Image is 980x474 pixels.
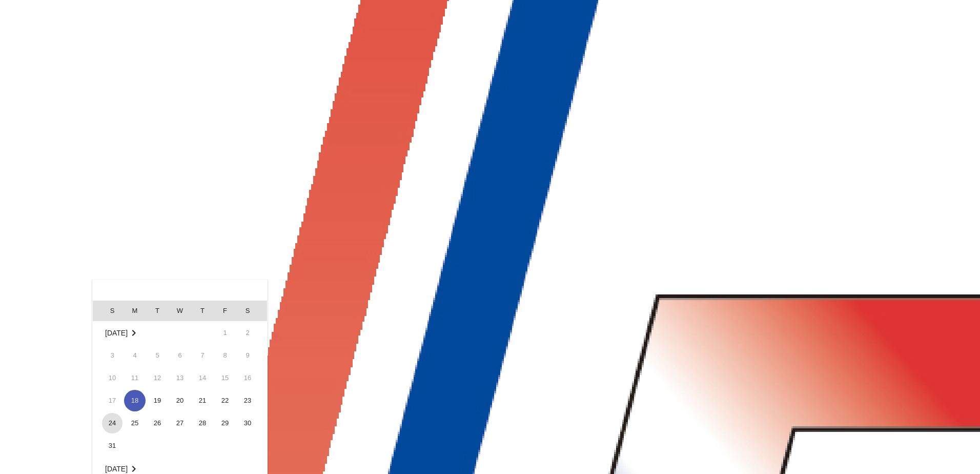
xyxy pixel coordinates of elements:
[169,367,191,389] td: Wednesday August 13 2025
[93,367,124,389] td: Sunday August 10 2025
[170,413,190,433] span: 27
[236,301,267,321] th: S
[215,390,235,411] span: 22
[93,412,124,434] td: Sunday August 24 2025
[236,367,267,389] td: Saturday August 16 2025
[191,412,214,434] td: Thursday August 28 2025
[214,389,236,412] td: Friday August 22 2025
[93,321,267,344] tr: Week 1
[191,301,214,321] th: T
[93,389,124,412] td: Sunday August 17 2025
[146,344,169,367] td: Tuesday August 5 2025
[237,390,258,411] span: 23
[93,321,169,344] td: August 2025
[192,413,213,433] span: 28
[105,465,128,473] span: [DATE]
[214,301,236,321] th: F
[102,413,122,433] span: 24
[215,413,235,433] span: 29
[93,367,267,389] tr: Week 3
[191,389,214,412] td: Thursday August 21 2025
[237,413,258,433] span: 30
[214,412,236,434] td: Friday August 29 2025
[124,301,146,321] th: M
[146,301,169,321] th: T
[124,389,146,412] td: Monday August 18 2025
[93,344,267,367] tr: Week 2
[236,412,267,434] td: Saturday August 30 2025
[93,344,124,367] td: Sunday August 3 2025
[93,434,267,458] tr: Week 6
[146,367,169,389] td: Tuesday August 12 2025
[93,434,124,458] td: Sunday August 31 2025
[169,389,191,412] td: Wednesday August 20 2025
[236,321,267,344] td: Saturday August 2 2025
[191,367,214,389] td: Thursday August 14 2025
[124,412,146,434] td: Monday August 25 2025
[214,344,236,367] td: Friday August 8 2025
[93,389,267,412] tr: Week 4
[191,344,214,367] td: Thursday August 7 2025
[192,390,213,411] span: 21
[102,436,122,456] span: 31
[214,321,236,344] td: Friday August 1 2025
[236,389,267,412] td: Saturday August 23 2025
[124,390,146,411] span: 18
[125,413,145,433] span: 25
[146,389,169,412] td: Tuesday August 19 2025
[105,329,128,337] span: [DATE]
[236,344,267,367] td: Saturday August 9 2025
[146,412,169,434] td: Tuesday August 26 2025
[93,301,124,321] th: S
[147,413,168,433] span: 26
[147,390,168,411] span: 19
[124,344,146,367] td: Monday August 4 2025
[93,412,267,434] tr: Week 5
[169,412,191,434] td: Wednesday August 27 2025
[169,344,191,367] td: Wednesday August 6 2025
[170,390,190,411] span: 20
[124,367,146,389] td: Monday August 11 2025
[169,301,191,321] th: W
[214,367,236,389] td: Friday August 15 2025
